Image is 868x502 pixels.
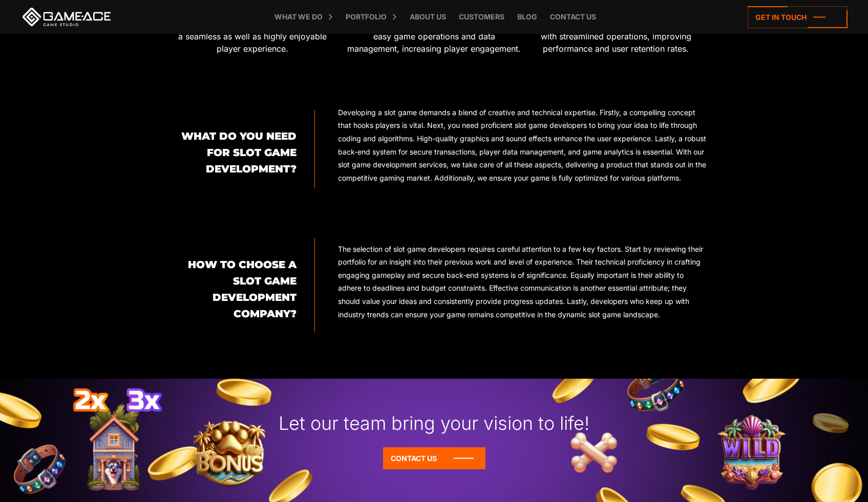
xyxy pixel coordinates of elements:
[338,106,707,185] p: Developing a slot game demands a blend of creative and technical expertise. Firstly, a compelling...
[338,243,707,321] p: The selection of slot game developers requires careful attention to a few key factors. Start by r...
[383,447,485,469] a: Contact Us
[161,256,297,322] h2: How to Choose a Slot Game Development Company?
[748,6,848,28] a: Get in touch
[161,128,297,177] h2: What Do You Need for Slot Game Development?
